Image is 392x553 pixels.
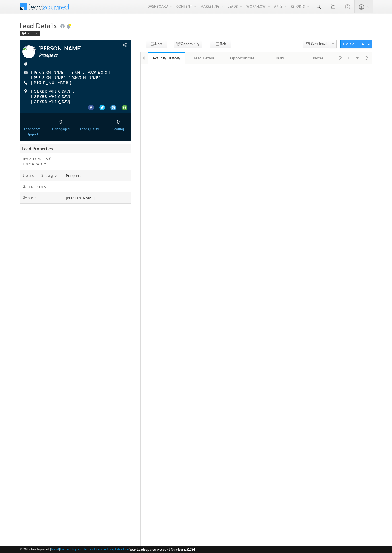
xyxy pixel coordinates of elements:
button: Send Email [303,40,330,48]
div: Tasks [266,54,294,61]
a: Acceptable Use [107,547,129,551]
div: Lead Score Upgrad [21,126,44,137]
a: Opportunities [224,52,261,64]
span: [PHONE_NUMBER] [31,80,74,86]
a: About [51,547,59,551]
a: Activity History [148,52,185,64]
a: Contact Support [60,547,83,551]
div: Scoring [107,126,129,132]
span: Send Email [311,41,327,46]
div: 0 [50,116,72,126]
div: Notes [304,54,332,61]
a: Terms of Service [84,547,106,551]
div: Back [20,31,40,36]
div: -- [21,116,44,126]
div: Disengaged [50,126,72,132]
span: 51284 [186,547,195,552]
button: Lead Actions [340,40,372,48]
span: [GEOGRAPHIC_DATA], [GEOGRAPHIC_DATA], [GEOGRAPHIC_DATA] [31,89,121,104]
span: Your Leadsquared Account Number is [129,547,195,552]
div: 0 [107,116,129,126]
button: Opportunity [174,40,202,48]
div: Lead Actions [343,41,367,46]
a: Notes [299,52,337,64]
div: Opportunities [228,54,256,61]
span: © 2025 LeadSquared | | | | | [20,547,195,552]
a: [PERSON_NAME][EMAIL_ADDRESS][PERSON_NAME][DOMAIN_NAME] [31,70,113,80]
img: Profile photo [22,45,35,60]
span: Lead Details [20,21,57,30]
div: Activity History [152,55,181,61]
label: Owner [23,195,36,200]
button: Note [146,40,167,48]
span: [PERSON_NAME] [38,45,107,51]
div: Lead Quality [78,126,101,132]
label: Lead Stage [23,173,58,178]
span: [PERSON_NAME] [66,195,95,200]
div: Prospect [64,173,131,181]
a: Tasks [261,52,299,64]
span: Prospect [39,52,108,58]
span: Lead Properties [22,146,53,151]
a: Back [20,30,43,35]
div: Lead Details [190,54,218,61]
button: Task [210,40,231,48]
div: -- [78,116,101,126]
label: Program of Interest [23,156,60,167]
a: Lead Details [185,52,223,64]
label: Concerns [23,184,48,189]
